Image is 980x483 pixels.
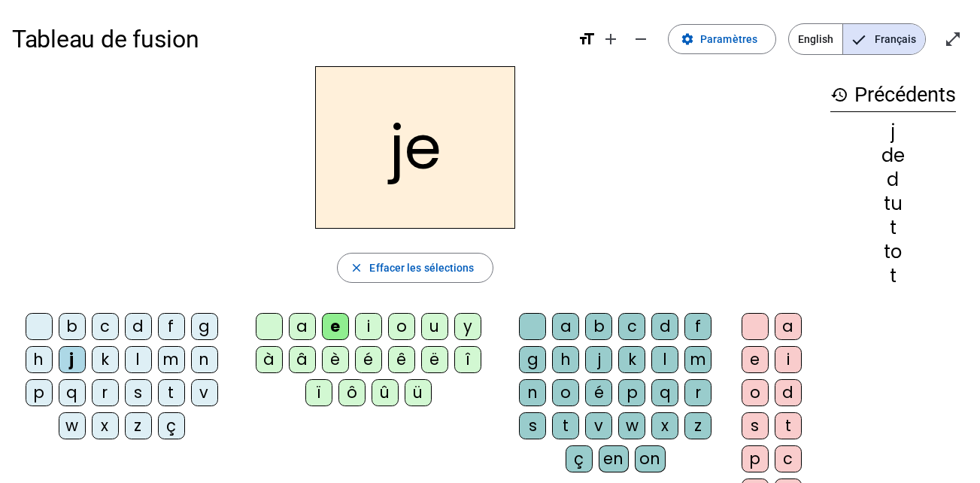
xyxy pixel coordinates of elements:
div: o [742,379,769,406]
div: f [684,313,711,340]
div: w [59,412,86,439]
div: t [775,412,802,439]
mat-icon: remove [632,30,650,48]
mat-icon: close [350,261,363,275]
div: i [775,346,802,373]
div: f [158,313,185,340]
div: d [830,171,956,189]
div: j [585,346,612,373]
div: b [59,313,86,340]
div: j [59,346,86,373]
div: t [158,379,185,406]
div: s [742,412,769,439]
div: ë [421,346,448,373]
div: v [191,379,218,406]
div: i [355,313,382,340]
span: English [789,24,842,54]
div: t [830,267,956,285]
div: d [775,379,802,406]
div: tu [830,195,956,213]
div: k [618,346,645,373]
button: Paramètres [668,24,776,54]
div: m [158,346,185,373]
h3: Précédents [830,78,956,112]
div: q [59,379,86,406]
mat-icon: settings [681,32,694,46]
div: r [92,379,119,406]
div: l [651,346,678,373]
div: z [125,412,152,439]
div: ï [305,379,332,406]
h1: Tableau de fusion [12,15,566,63]
div: é [585,379,612,406]
div: j [830,123,956,141]
div: î [454,346,481,373]
div: ç [158,412,185,439]
div: u [421,313,448,340]
div: s [519,412,546,439]
div: p [742,445,769,472]
div: é [355,346,382,373]
span: Effacer les sélections [369,259,474,277]
div: è [322,346,349,373]
div: o [552,379,579,406]
div: y [454,313,481,340]
div: on [635,445,666,472]
div: a [552,313,579,340]
mat-icon: format_size [578,30,596,48]
div: g [191,313,218,340]
button: Effacer les sélections [337,253,493,283]
button: Augmenter la taille de la police [596,24,626,54]
div: c [618,313,645,340]
div: de [830,147,956,165]
div: ê [388,346,415,373]
div: q [651,379,678,406]
div: a [775,313,802,340]
button: Entrer en plein écran [938,24,968,54]
mat-icon: open_in_full [944,30,962,48]
div: û [372,379,399,406]
span: Français [843,24,925,54]
div: c [92,313,119,340]
div: m [684,346,711,373]
div: to [830,243,956,261]
div: h [26,346,53,373]
div: k [92,346,119,373]
div: ü [405,379,432,406]
mat-button-toggle-group: Language selection [788,23,926,55]
span: Paramètres [700,30,757,48]
button: Diminuer la taille de la police [626,24,656,54]
div: g [519,346,546,373]
div: â [289,346,316,373]
div: h [552,346,579,373]
mat-icon: history [830,86,848,104]
div: à [256,346,283,373]
div: d [651,313,678,340]
div: b [585,313,612,340]
div: z [684,412,711,439]
div: e [742,346,769,373]
div: ô [338,379,366,406]
h2: je [315,66,515,229]
div: en [599,445,629,472]
mat-icon: add [602,30,620,48]
div: x [651,412,678,439]
div: p [618,379,645,406]
div: c [775,445,802,472]
div: e [322,313,349,340]
div: r [684,379,711,406]
div: n [191,346,218,373]
div: p [26,379,53,406]
div: t [552,412,579,439]
div: s [125,379,152,406]
div: x [92,412,119,439]
div: a [289,313,316,340]
div: w [618,412,645,439]
div: ç [566,445,593,472]
div: d [125,313,152,340]
div: o [388,313,415,340]
div: l [125,346,152,373]
div: n [519,379,546,406]
div: t [830,219,956,237]
div: v [585,412,612,439]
